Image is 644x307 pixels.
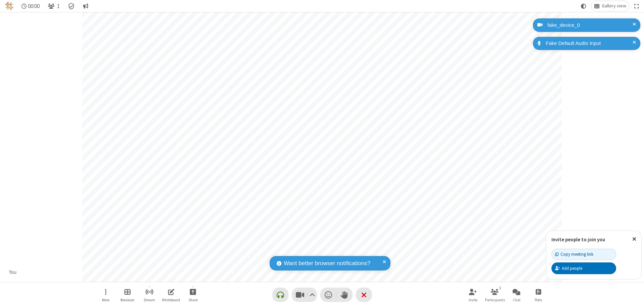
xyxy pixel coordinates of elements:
[578,1,589,11] button: Using system theme
[5,2,13,10] img: QA Selenium DO NOT DELETE OR CHANGE
[57,3,60,9] span: 1
[28,3,40,9] span: 00:00
[469,298,477,302] span: Invite
[102,298,109,302] span: More
[463,285,483,304] button: Invite participants (⌘+Shift+I)
[545,21,635,29] div: fake_device_0
[535,298,542,302] span: Polls
[497,285,503,291] div: 1
[632,1,642,11] button: Fullscreen
[602,3,626,9] span: Gallery view
[551,262,616,274] button: Add people
[139,285,159,304] button: Start streaming
[336,288,353,302] button: Raise hand
[117,285,138,304] button: Manage Breakout Rooms
[551,236,605,243] label: Invite people to join you
[543,40,635,47] div: Fake Default Audio Input
[65,1,78,11] div: Meeting details Encryption enabled
[272,288,288,302] button: Connect your audio
[7,268,19,276] div: You
[45,1,62,11] button: Open participant list
[308,288,317,302] button: Video setting
[120,298,135,302] span: Breakout
[189,298,198,302] span: Share
[485,285,505,304] button: Open participant list
[19,1,43,11] div: Timer
[320,288,336,302] button: Send a reaction
[284,259,370,268] span: Want better browser notifications?
[80,1,91,11] button: Conversation
[356,288,372,302] button: End or leave meeting
[161,285,181,304] button: Open shared whiteboard
[555,251,593,257] div: Copy meeting link
[528,285,548,304] button: Open poll
[513,298,521,302] span: Chat
[292,288,317,302] button: Stop video (⌘+Shift+V)
[144,298,155,302] span: Stream
[551,249,616,260] button: Copy meeting link
[591,1,629,11] button: Change layout
[485,298,505,302] span: Participants
[162,298,180,302] span: Whiteboard
[506,285,527,304] button: Open chat
[183,285,203,304] button: Start sharing
[627,231,641,247] button: Close popover
[96,285,116,304] button: Open menu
